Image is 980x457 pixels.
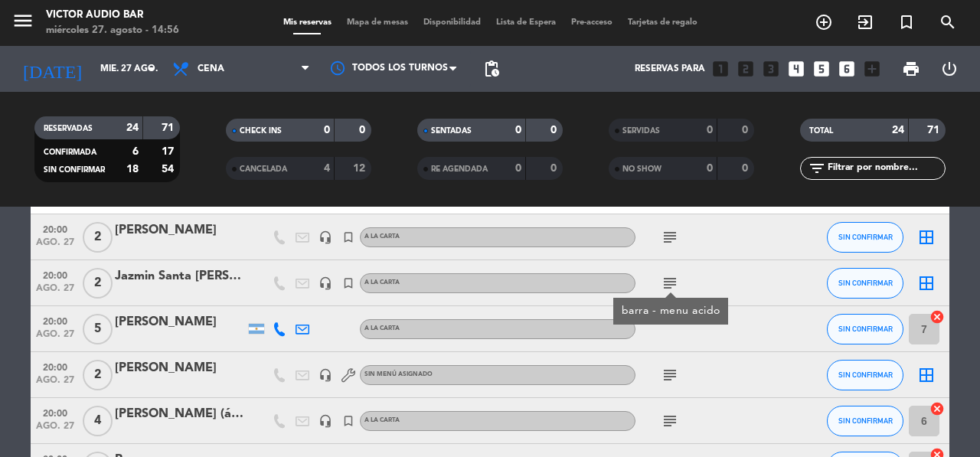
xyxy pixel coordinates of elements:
button: menu [11,9,34,38]
strong: 24 [126,122,139,133]
strong: 0 [359,125,368,135]
i: [DATE] [11,52,93,86]
span: print [902,60,920,78]
button: SIN CONFIRMAR [827,314,903,344]
i: turned_in_not [341,230,355,244]
button: SIN CONFIRMAR [827,360,903,390]
span: TOTAL [809,127,833,135]
i: headset_mic [318,414,332,428]
span: Cena [198,64,224,74]
span: SIN CONFIRMAR [44,166,105,174]
strong: 0 [550,125,560,135]
span: CANCELADA [240,165,287,173]
i: arrow_drop_down [142,60,161,78]
i: subject [661,412,679,430]
i: filter_list [808,159,826,178]
span: ago. 27 [36,329,74,347]
i: turned_in_not [341,414,355,428]
span: RESERVADAS [44,125,93,132]
span: A LA CARTA [364,279,400,286]
i: menu [11,9,34,32]
div: [PERSON_NAME] (ácido) [115,404,245,424]
i: border_all [917,366,936,384]
div: [PERSON_NAME] [115,358,245,378]
i: exit_to_app [856,13,874,31]
strong: 12 [353,163,368,174]
span: Mapa de mesas [339,18,416,27]
div: barra - menu acido [622,303,720,319]
i: subject [661,228,679,246]
strong: 0 [550,163,560,174]
strong: 0 [707,125,713,135]
div: Victor Audio Bar [46,8,179,23]
span: pending_actions [482,60,501,78]
div: [PERSON_NAME] [115,220,245,240]
i: looks_one [710,59,730,79]
strong: 0 [742,163,751,174]
span: NO SHOW [622,165,661,173]
i: add_box [862,59,882,79]
i: turned_in_not [897,13,916,31]
strong: 71 [927,125,942,135]
span: SIN CONFIRMAR [838,279,893,287]
i: add_circle_outline [815,13,833,31]
span: SIN CONFIRMAR [838,370,893,379]
span: 2 [83,222,113,253]
strong: 0 [707,163,713,174]
div: Jazmin Santa [PERSON_NAME] [115,266,245,286]
span: 4 [83,406,113,436]
strong: 0 [515,163,521,174]
span: Tarjetas de regalo [620,18,705,27]
span: A LA CARTA [364,233,400,240]
i: search [939,13,957,31]
strong: 17 [162,146,177,157]
div: [PERSON_NAME] [115,312,245,332]
span: 2 [83,268,113,299]
span: SERVIDAS [622,127,660,135]
span: SIN CONFIRMAR [838,325,893,333]
i: headset_mic [318,230,332,244]
i: cancel [929,401,945,416]
strong: 24 [892,125,904,135]
span: Reservas para [635,64,705,74]
span: 20:00 [36,312,74,329]
span: ago. 27 [36,237,74,255]
span: 2 [83,360,113,390]
span: 20:00 [36,220,74,237]
i: subject [661,366,679,384]
i: subject [661,274,679,292]
span: SIN CONFIRMAR [838,416,893,425]
strong: 6 [132,146,139,157]
span: CHECK INS [240,127,282,135]
i: headset_mic [318,368,332,382]
i: turned_in_not [341,276,355,290]
span: A LA CARTA [364,325,400,331]
span: Disponibilidad [416,18,488,27]
button: SIN CONFIRMAR [827,406,903,436]
span: Sin menú asignado [364,371,433,377]
i: border_all [917,228,936,246]
strong: 18 [126,164,139,175]
strong: 54 [162,164,177,175]
i: border_all [917,274,936,292]
span: ago. 27 [36,283,74,301]
i: looks_5 [812,59,831,79]
i: cancel [929,309,945,325]
span: 5 [83,314,113,344]
i: power_settings_new [940,60,959,78]
input: Filtrar por nombre... [826,160,945,177]
strong: 4 [324,163,330,174]
strong: 0 [515,125,521,135]
button: SIN CONFIRMAR [827,222,903,253]
span: 20:00 [36,403,74,421]
strong: 0 [324,125,330,135]
span: SIN CONFIRMAR [838,233,893,241]
div: LOG OUT [930,46,969,92]
button: SIN CONFIRMAR [827,268,903,299]
strong: 0 [742,125,751,135]
i: looks_6 [837,59,857,79]
i: headset_mic [318,276,332,290]
span: RE AGENDADA [431,165,488,173]
div: miércoles 27. agosto - 14:56 [46,23,179,38]
i: looks_3 [761,59,781,79]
